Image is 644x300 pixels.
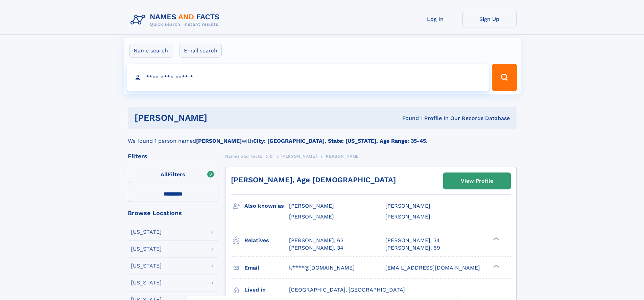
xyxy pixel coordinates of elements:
a: [PERSON_NAME], 69 [385,244,440,252]
span: [EMAIL_ADDRESS][DOMAIN_NAME] [385,264,480,271]
div: View Profile [461,173,493,189]
a: Log In [408,11,462,27]
img: Logo Names and Facts [128,11,225,29]
div: ❯ [492,236,500,241]
div: We found 1 person named with . [128,129,517,145]
a: [PERSON_NAME], 34 [289,244,343,252]
div: [US_STATE] [131,263,162,269]
h3: Relatives [244,235,289,246]
a: [PERSON_NAME], 34 [385,237,440,244]
div: Found 1 Profile In Our Records Database [305,115,510,122]
span: D [270,154,273,159]
h3: Also known as [244,200,289,212]
span: [PERSON_NAME] [385,213,430,220]
div: [US_STATE] [131,280,162,285]
div: Browse Locations [128,210,218,216]
h1: [PERSON_NAME] [135,114,305,122]
label: Name search [129,44,172,58]
div: [US_STATE] [131,229,162,235]
span: [PERSON_NAME] [385,203,430,209]
div: Filters [128,153,218,159]
b: City: [GEOGRAPHIC_DATA], State: [US_STATE], Age Range: 35-45 [253,138,426,144]
b: [PERSON_NAME] [196,138,242,144]
span: [PERSON_NAME] [289,213,334,220]
h3: Email [244,262,289,274]
div: [US_STATE] [131,246,162,252]
a: View Profile [444,173,510,189]
div: ❯ [492,264,500,268]
span: All [161,171,168,178]
span: [GEOGRAPHIC_DATA], [GEOGRAPHIC_DATA] [289,286,405,293]
span: [PERSON_NAME] [281,154,317,159]
label: Email search [180,44,222,58]
span: [PERSON_NAME] [289,203,334,209]
a: Names and Facts [225,152,262,160]
label: Filters [128,167,218,183]
span: [PERSON_NAME] [325,154,361,159]
input: search input [127,64,489,91]
a: [PERSON_NAME], Age [DEMOGRAPHIC_DATA] [231,176,396,184]
a: [PERSON_NAME], 63 [289,237,343,244]
a: [PERSON_NAME] [281,152,317,160]
h3: Lived in [244,284,289,296]
button: Search Button [492,64,517,91]
a: Sign Up [462,11,517,27]
a: D [270,152,273,160]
